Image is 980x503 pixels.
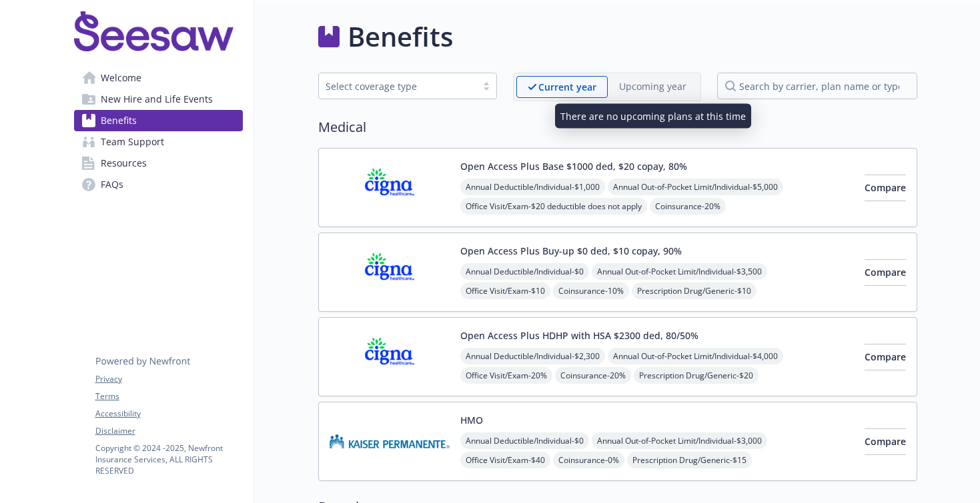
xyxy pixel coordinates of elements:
div: Select coverage type [326,79,470,93]
span: Annual Deductible/Individual - $2,300 [460,348,605,364]
a: Team Support [74,131,243,153]
span: Coinsurance - 20% [555,367,631,384]
span: Compare [865,181,906,194]
img: Kaiser Permanente Insurance Company carrier logo [330,413,450,470]
span: Coinsurance - 10% [553,282,629,299]
a: Resources [74,153,243,174]
span: Annual Out-of-Pocket Limit/Individual - $3,000 [592,432,767,449]
span: Compare [865,435,906,448]
span: Resources [101,153,147,174]
span: Office Visit/Exam - $10 [460,282,550,299]
button: Open Access Plus HDHP with HSA $2300 ded, 80/50% [460,328,698,342]
button: Compare [865,175,906,201]
a: Welcome [74,67,243,89]
button: Open Access Plus Base $1000 ded, $20 copay, 80% [460,159,687,173]
h1: Benefits [348,17,453,57]
a: Disclaimer [95,425,242,437]
span: Annual Deductible/Individual - $0 [460,432,589,449]
span: Annual Out-of-Pocket Limit/Individual - $3,500 [592,263,767,280]
span: Prescription Drug/Generic - $10 [632,282,757,299]
span: Team Support [101,131,164,153]
p: Upcoming year [619,79,686,93]
span: Compare [865,266,906,278]
button: Open Access Plus Buy-up $0 ded, $10 copay, 90% [460,244,682,258]
span: Coinsurance - 20% [650,198,726,215]
a: Benefits [74,110,243,131]
span: Annual Deductible/Individual - $0 [460,263,589,280]
span: FAQs [101,174,123,195]
span: Annual Out-of-Pocket Limit/Individual - $5,000 [608,179,783,195]
span: Coinsurance - 0% [553,452,624,468]
button: Compare [865,428,906,455]
a: FAQs [74,174,243,195]
img: CIGNA carrier logo [330,159,450,216]
p: Current year [538,80,596,94]
a: Accessibility [95,408,242,420]
a: New Hire and Life Events [74,89,243,110]
span: Upcoming year [608,76,698,98]
button: Compare [865,259,906,286]
h2: Medical [318,117,917,137]
span: Annual Deductible/Individual - $1,000 [460,179,605,195]
span: Welcome [101,67,141,89]
img: CIGNA carrier logo [330,244,450,300]
span: Office Visit/Exam - $40 [460,452,550,468]
a: Terms [95,390,242,402]
span: Annual Out-of-Pocket Limit/Individual - $4,000 [608,348,783,364]
span: Prescription Drug/Generic - $15 [627,452,752,468]
button: HMO [460,413,483,427]
button: Compare [865,344,906,370]
span: New Hire and Life Events [101,89,213,110]
input: search by carrier, plan name or type [717,73,917,99]
span: Prescription Drug/Generic - $20 [634,367,759,384]
p: Copyright © 2024 - 2025 , Newfront Insurance Services, ALL RIGHTS RESERVED [95,442,242,476]
a: Privacy [95,373,242,385]
img: CIGNA carrier logo [330,328,450,385]
span: Compare [865,350,906,363]
span: Office Visit/Exam - $20 deductible does not apply [460,198,647,215]
span: Office Visit/Exam - 20% [460,367,552,384]
span: Benefits [101,110,137,131]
